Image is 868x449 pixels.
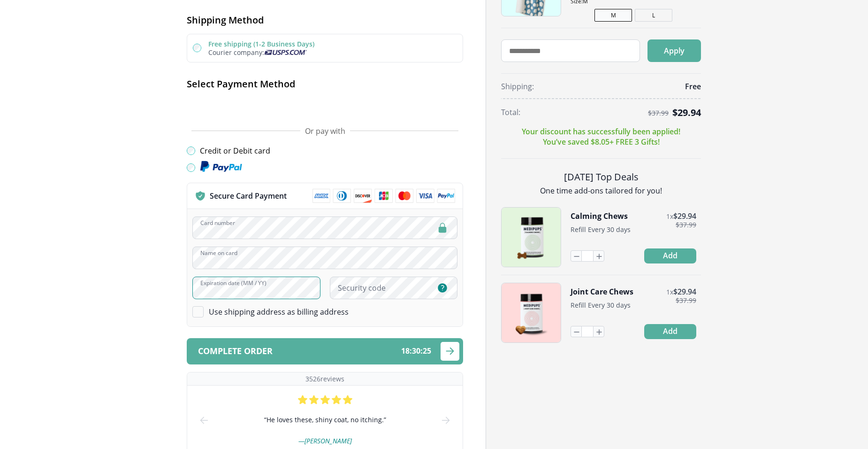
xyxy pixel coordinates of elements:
button: Calming Chews [571,211,628,221]
span: $ 29.94 [673,211,696,221]
h2: [DATE] Top Deals [501,170,701,184]
img: payment methods [312,189,455,203]
img: Paypal [200,161,242,173]
span: Refill Every 30 days [571,301,631,310]
span: $ 37.99 [676,297,696,304]
span: Shipping: [501,81,534,92]
button: Apply [647,39,701,62]
button: M [594,9,632,22]
label: Credit or Debit card [200,146,270,156]
img: Joint Care Chews [502,283,561,342]
span: $ 29.94 [672,106,701,119]
span: Complete order [198,347,273,356]
span: $ 37.99 [648,109,669,117]
img: Usps courier company [264,50,307,55]
button: Add [644,248,696,263]
span: 1 x [666,212,673,221]
span: Or pay with [305,126,345,136]
span: Free [685,81,701,92]
img: Calming Chews [502,208,561,267]
label: Free shipping (1-2 Business Days) [208,39,314,48]
h2: Select Payment Method [187,77,463,90]
span: 1 x [666,287,673,296]
p: Secure Card Payment [210,191,287,201]
button: L [635,9,672,22]
p: Your discount has successfully been applied! You’ve saved $ 8.05 + FREE 3 Gifts! [522,126,680,147]
iframe: Secure payment button frame [187,98,463,116]
h2: Shipping Method [187,14,463,26]
span: $ 37.99 [676,221,696,229]
span: — [PERSON_NAME] [298,436,352,445]
span: Courier company: [208,48,264,57]
button: Add [644,324,696,339]
span: “ He loves these, shiny coat, no itching. ” [264,415,386,425]
span: Total: [501,107,520,117]
p: 3526 reviews [305,374,344,383]
p: One time add-ons tailored for you! [501,186,701,196]
span: $ 29.94 [673,286,696,297]
span: Refill Every 30 days [571,225,631,234]
button: Joint Care Chews [571,286,633,297]
span: 18 : 30 : 25 [401,347,431,356]
label: Use shipping address as billing address [209,307,349,317]
button: Complete order18:30:25 [187,338,463,364]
